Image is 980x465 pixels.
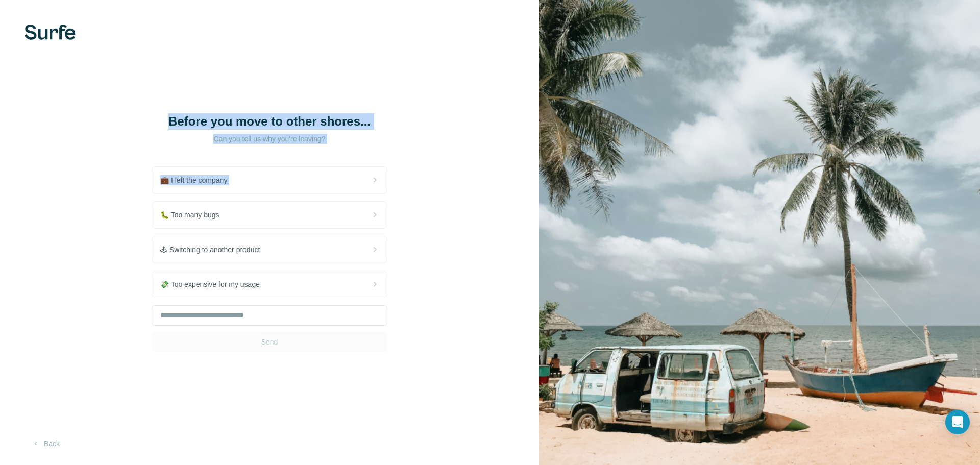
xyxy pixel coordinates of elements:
img: Surfe's logo [24,25,76,40]
div: Open Intercom Messenger [945,410,970,434]
button: Back [24,434,67,453]
p: Can you tell us why you're leaving? [167,134,372,144]
span: 💼 I left the company [160,175,235,185]
span: 🐛 Too many bugs [160,210,228,220]
span: 🕹 Switching to another product [160,244,268,255]
h1: Before you move to other shores... [167,113,372,130]
span: 💸 Too expensive for my usage [160,279,268,289]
